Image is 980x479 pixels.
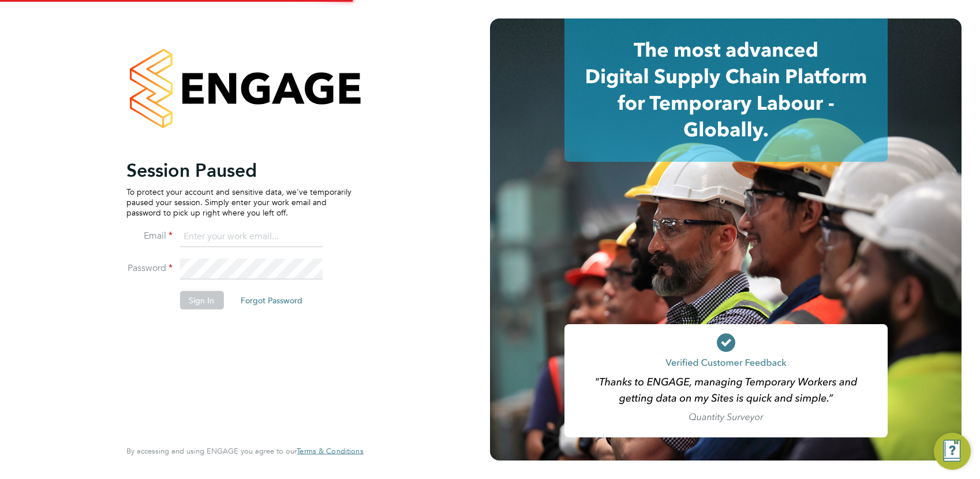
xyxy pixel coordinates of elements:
[126,262,173,274] label: Password
[297,446,363,456] span: Terms & Conditions
[179,291,223,309] button: Sign In
[126,158,351,181] h2: Session Paused
[297,447,363,456] a: Terms & Conditions
[126,229,173,242] label: Email
[126,446,363,456] span: By accessing and using ENGAGE you agree to our
[126,186,351,218] p: To protect your account and sensitive data, we've temporarily paused your session. Simply enter y...
[231,291,312,309] button: Forgot Password
[934,433,971,470] button: Engage Resource Center
[179,226,322,247] input: Enter your work email...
